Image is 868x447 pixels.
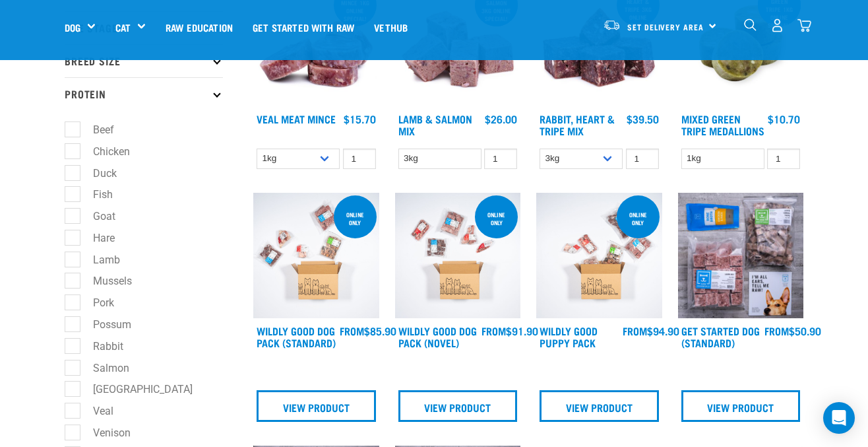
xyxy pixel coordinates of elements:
img: van-moving.png [603,19,621,31]
label: Rabbit [72,338,129,355]
a: Cat [115,20,131,35]
a: Veal Meat Mince [257,116,336,121]
input: 1 [767,149,800,169]
span: Set Delivery Area [627,24,704,29]
img: Puppy 0 2sec [536,193,662,319]
div: Open Intercom Messenger [823,402,855,434]
img: user.png [770,18,784,32]
a: Vethub [364,1,418,53]
a: View Product [681,390,801,422]
span: FROM [764,327,789,333]
a: Wildly Good Dog Pack (Novel) [398,327,477,345]
input: 1 [343,149,376,169]
a: Mixed Green Tripe Medallions [681,116,764,133]
a: Dog [65,20,80,35]
input: 1 [484,149,517,169]
div: $94.90 [623,325,679,337]
label: Veal [72,403,119,419]
div: Online Only [475,205,518,232]
label: Beef [72,121,119,138]
div: $50.90 [764,325,821,337]
label: Salmon [72,360,135,376]
label: Venison [72,425,136,441]
label: Mussels [72,273,137,289]
span: FROM [481,327,506,333]
div: $39.50 [627,113,659,125]
span: FROM [340,327,364,333]
label: Possum [72,316,137,333]
a: Wildly Good Dog Pack (Standard) [257,327,336,345]
label: Chicken [72,143,135,160]
img: home-icon@2x.png [797,18,811,32]
a: Raw Education [156,1,243,53]
div: $15.70 [344,113,376,125]
div: $26.00 [485,113,517,125]
img: Dog 0 2sec [253,193,379,319]
img: NSP Dog Standard Update [678,193,804,319]
input: 1 [626,149,659,169]
label: Hare [72,230,120,246]
label: Lamb [72,252,125,268]
a: Wildly Good Puppy Pack [540,327,598,345]
span: FROM [623,327,647,333]
p: Protein [65,77,223,110]
label: [GEOGRAPHIC_DATA] [72,381,198,397]
img: home-icon-1@2x.png [744,18,757,31]
img: Dog Novel 0 2sec [395,193,521,319]
div: $91.90 [481,325,538,337]
a: View Product [257,390,376,422]
label: Goat [72,208,121,224]
div: Online Only [617,205,660,232]
div: $85.90 [340,325,396,337]
label: Duck [72,165,122,182]
a: Lamb & Salmon Mix [398,116,472,133]
a: View Product [540,390,659,422]
a: Get started with Raw [243,1,364,53]
p: Breed Size [65,44,223,77]
label: Pork [72,294,119,311]
label: Fish [72,186,118,203]
a: View Product [398,390,518,422]
a: Get Started Dog (Standard) [681,327,760,345]
div: $10.70 [768,113,800,125]
a: Rabbit, Heart & Tripe Mix [540,116,615,133]
div: Online Only [334,205,377,232]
